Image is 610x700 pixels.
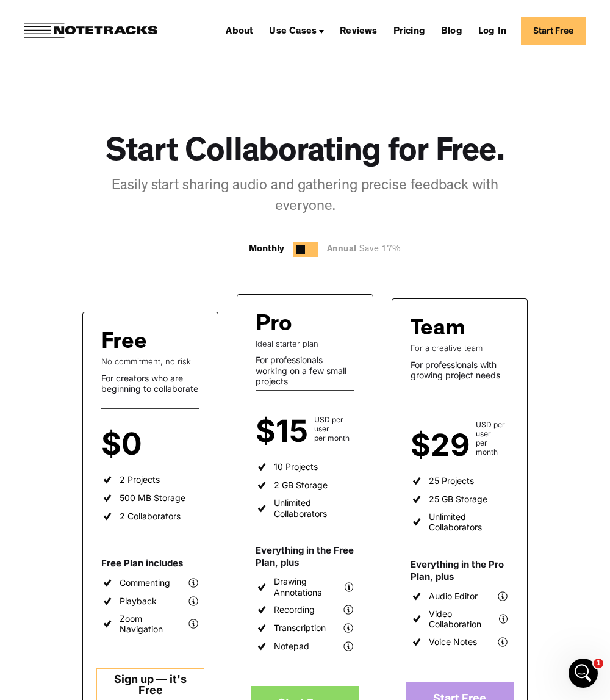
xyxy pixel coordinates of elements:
[256,544,354,569] div: Everything in the Free Plan, plus
[274,480,328,491] div: 2 GB Storage
[314,415,354,442] div: USD per user per month
[101,356,199,366] div: No commitment, no risk
[148,437,184,455] div: per user per month
[221,21,258,40] a: About
[429,591,478,602] div: Audio Editor
[473,21,511,40] a: Log In
[429,608,498,630] div: Video Collaboration
[120,577,170,588] div: Commenting
[274,461,318,472] div: 10 Projects
[411,343,509,353] div: For a creative team
[256,420,314,442] div: $15
[411,435,476,456] div: $29
[411,359,509,381] div: For professionals with growing project needs
[274,497,354,519] div: Unlimited Collaborators
[120,474,160,485] div: 2 Projects
[264,21,329,40] div: Use Cases
[269,27,317,37] div: Use Cases
[101,557,199,569] div: Free Plan includes
[389,21,430,40] a: Pricing
[101,433,148,455] div: $0
[274,641,309,652] div: Notepad
[429,475,474,486] div: 25 Projects
[594,659,603,668] span: 1
[82,176,528,218] div: Easily start sharing audio and gathering precise feedback with everyone.
[101,331,147,356] div: Free
[327,242,407,258] div: Annual
[120,596,157,607] div: Playback
[274,576,343,597] div: Drawing Annotations
[274,622,326,633] div: Transcription
[256,339,354,348] div: Ideal starter plan
[521,17,586,45] a: Start Free
[120,511,181,522] div: 2 Collaborators
[120,493,185,503] div: 500 MB Storage
[569,659,598,688] iframe: Intercom live chat
[256,355,354,387] div: For professionals working on a few small projects
[274,604,315,615] div: Recording
[249,242,284,257] div: Monthly
[106,134,505,174] h1: Start Collaborating for Free.
[429,511,509,533] div: Unlimited Collaborators
[356,245,401,254] span: Save 17%
[476,420,509,456] div: USD per user per month
[120,613,187,635] div: Zoom Navigation
[429,637,477,648] div: Voice Notes
[411,558,509,583] div: Everything in the Pro Plan, plus
[429,494,487,505] div: 25 GB Storage
[101,373,199,394] div: For creators who are beginning to collaborate
[335,21,382,40] a: Reviews
[411,317,465,343] div: Team
[436,21,467,40] a: Blog
[256,313,292,339] div: Pro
